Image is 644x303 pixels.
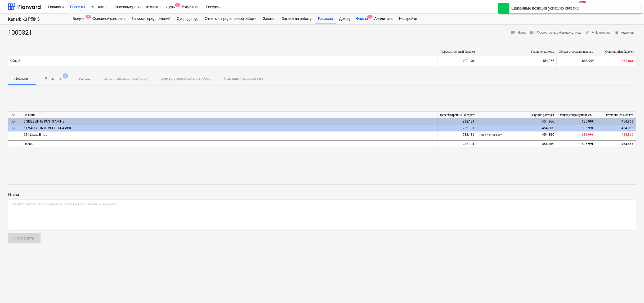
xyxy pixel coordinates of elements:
a: Расходы [315,13,336,24]
div: Позиция [21,112,437,118]
span: keyboard_arrow_down [10,125,17,132]
div: Пересмотренный бюджет [437,112,477,118]
a: Бюджет5 [69,13,89,24]
button: Посмотреть субподрядчика [528,29,583,37]
a: Основной контракт [89,13,128,24]
div: Текущие расходы [477,112,556,118]
span: notes [511,30,515,35]
span: edit [585,30,590,35]
div: 61 VÄLISSEINTE VOODERDAMINE [24,125,435,131]
span: 621 Lisatellimus [24,133,47,137]
div: 454.86€ [479,125,554,132]
button: + Изменить [583,29,612,37]
button: удалять [612,29,636,37]
span: удалять [614,30,634,36]
p: Позиции [14,76,28,81]
small: 1.00 × 454.86€ / шт. [479,133,502,136]
a: Аналитика [371,13,396,24]
button: Ноты [508,29,528,37]
div: 454.86€ [479,141,554,147]
a: Запросы предложений [128,13,173,24]
p: Общий [10,58,20,63]
div: 686.99€ [556,118,596,125]
a: Доход [336,13,353,24]
div: Общая утвержденная стоимость [556,112,596,118]
div: -454.86€ [596,125,636,132]
div: 232.13€ [437,57,477,65]
div: -454.86€ [596,140,636,147]
div: 454.86€ [479,132,554,138]
span: keyboard_arrow_down [10,119,17,125]
div: Пересмотренный бюджет [440,50,475,54]
span: 1 [63,73,68,79]
div: Остающийся бюджет [598,50,634,54]
span: 2 [175,3,180,7]
a: Заказы на работу [279,13,315,24]
span: 1 [367,15,373,19]
div: 1000321 [8,29,36,37]
div: Общая утвержденная стоимость [559,50,594,54]
div: Текущие расходы [479,50,554,54]
span: -454.86€ [620,133,633,137]
a: Отчеты о проделанной работе [202,13,260,24]
span: business [530,30,535,35]
div: Общий [21,140,437,147]
span: Ноты [511,30,526,36]
div: Kanarbiku Põik 3 [8,17,63,22]
span: Посмотреть субподрядчика [530,30,581,36]
div: 686.99€ [556,125,596,132]
p: Резюме [78,76,91,81]
div: 6 SISESEINTE PÜSTITAMINE [24,118,435,125]
a: Заказы [260,13,279,24]
p: Вложения [45,76,61,82]
p: Ноты [8,192,636,198]
a: Субподряды [173,13,202,24]
a: Файлы1 [353,13,371,24]
span: 5 [86,15,91,19]
span: + Изменить [585,30,610,36]
div: 686.99€ [556,57,596,65]
div: 232.13€ [437,132,477,138]
div: -454.86€ [596,118,636,125]
div: Файлы [353,13,371,24]
div: 454.86€ [479,59,554,63]
a: Настройки [396,13,420,24]
div: Бюджет [69,13,89,24]
span: delete [614,30,619,35]
span: keyboard_arrow_down [10,112,17,118]
div: 232.13€ [437,140,477,147]
div: 454.86€ [479,118,554,125]
span: -454.86€ [621,59,634,63]
div: 232.13€ [437,118,477,125]
div: 686.99€ [556,140,596,147]
span: 686.99€ [582,133,594,137]
div: Связанные позиции успешно связаны [511,5,579,11]
div: 232.13€ [437,125,477,132]
div: Остающийся бюджет [596,112,636,118]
